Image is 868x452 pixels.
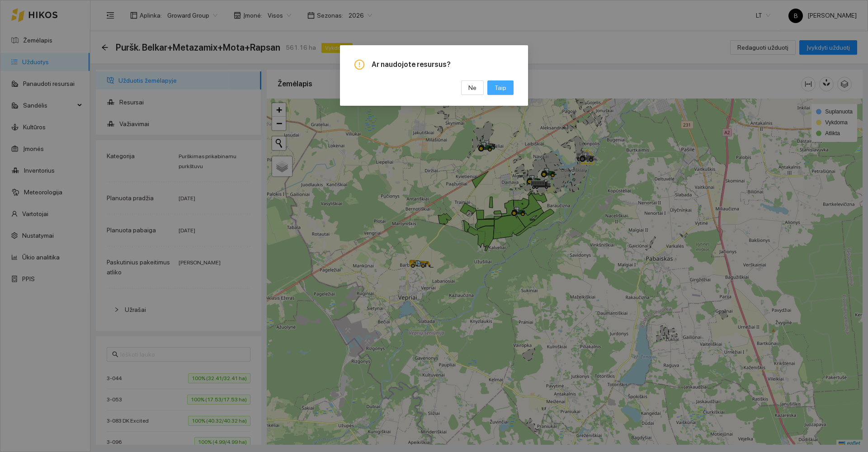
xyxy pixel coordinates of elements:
[461,80,484,95] button: Ne
[468,83,476,93] span: Ne
[487,80,514,95] button: Taip
[495,83,506,93] span: Taip
[354,60,364,70] span: exclamation-circle
[372,60,514,70] span: Ar naudojote resursus?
